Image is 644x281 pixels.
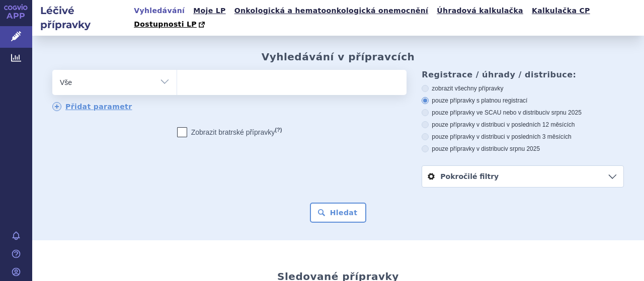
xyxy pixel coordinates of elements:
[310,203,367,223] button: Hledat
[422,109,624,117] label: pouze přípravky ve SCAU nebo v distribuci
[422,121,624,129] label: pouze přípravky v distribuci v posledních 12 měsících
[505,145,540,152] span: v srpnu 2025
[131,18,210,32] a: Dostupnosti LP
[434,4,526,18] a: Úhradová kalkulačka
[32,4,131,32] h2: Léčivé přípravky
[529,4,593,18] a: Kalkulačka CP
[546,109,581,116] span: v srpnu 2025
[190,4,228,18] a: Moje LP
[52,102,132,111] a: Přidat parametr
[422,84,624,92] label: zobrazit všechny přípravky
[422,70,624,79] h3: Registrace / úhrady / distribuce:
[177,127,282,137] label: Zobrazit bratrské přípravky
[262,51,415,63] h2: Vyhledávání v přípravcích
[131,4,188,18] a: Vyhledávání
[134,20,197,28] span: Dostupnosti LP
[422,166,623,187] a: Pokročilé filtry
[422,97,624,105] label: pouze přípravky s platnou registrací
[275,127,282,133] abbr: (?)
[231,4,432,18] a: Onkologická a hematoonkologická onemocnění
[422,133,624,141] label: pouze přípravky v distribuci v posledních 3 měsících
[422,145,624,153] label: pouze přípravky v distribuci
